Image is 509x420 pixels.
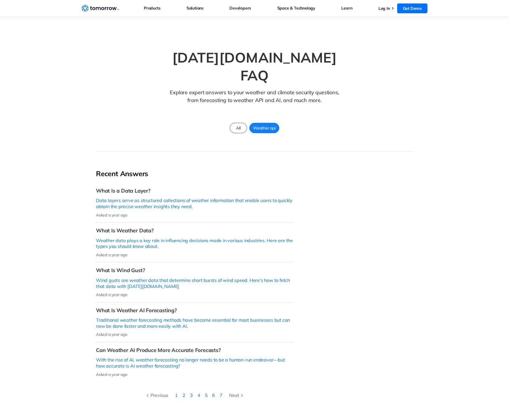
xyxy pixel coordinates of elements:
[233,124,244,132] span: All
[230,123,247,133] a: All
[190,392,193,398] a: 3
[249,123,279,133] a: Weather api
[96,238,294,250] p: Weather data plays a key role in influencing decisions made in various industries. Here are the t...
[145,391,168,399] div: Previous
[212,392,215,398] a: 6
[96,342,294,382] a: Can Weather AI Produce More Accurate Forecasts?With the rise of AI, weather forecasting no longer...
[96,302,294,342] a: What Is Weather AI Forecasting?Traditional weather forecasting methods have become essential for ...
[96,187,294,194] h3: What Is a Data Layer?
[96,252,294,257] p: Asked a year ago
[182,392,185,398] a: 2
[96,277,294,289] p: Wind gusts are weather data that determine short bursts of wind speed. Here's how to fetch that d...
[167,88,342,113] p: Explore expert answers to your weather and climate security questions, from forecasting to weathe...
[96,292,294,297] p: Asked a year ago
[186,4,203,12] a: Solutions
[96,372,294,377] p: Asked a year ago
[220,392,223,398] a: 7
[96,262,294,302] a: What Is Wind Gust?Wind gusts are weather data that determine short bursts of wind speed. Here's h...
[96,347,294,353] h3: Can Weather AI Produce More Accurate Forecasts?
[144,4,160,12] a: Products
[229,4,251,12] a: Developers
[250,124,279,132] span: Weather api
[96,357,294,369] p: With the rise of AI, weather forecasting no longer needs to be a human-run endeavor—but how accur...
[229,391,245,399] div: Next
[82,4,119,13] a: Home link
[96,307,294,314] h3: What Is Weather AI Forecasting?
[225,391,249,399] a: Next
[205,392,208,398] a: 5
[397,3,427,13] a: Get Demo
[197,392,200,398] a: 4
[96,169,294,178] h2: Recent Answers
[277,4,315,12] a: Space & Technology
[157,48,352,84] h1: [DATE][DOMAIN_NAME] FAQ
[96,267,294,274] h3: What Is Wind Gust?
[96,183,294,223] a: What Is a Data Layer?Data layers serve as structured collections of weather information that enab...
[96,212,294,218] p: Asked a year ago
[96,227,294,234] h3: What Is Weather Data?
[341,4,352,12] a: Learn
[378,6,390,11] a: Log In
[96,317,294,329] p: Traditional weather forecasting methods have become essential for most businesses but can now be ...
[96,332,294,337] p: Asked a year ago
[96,223,294,262] a: What Is Weather Data?Weather data plays a key role in influencing decisions made in various indus...
[96,197,294,210] p: Data layers serve as structured collections of weather information that enable users to quickly o...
